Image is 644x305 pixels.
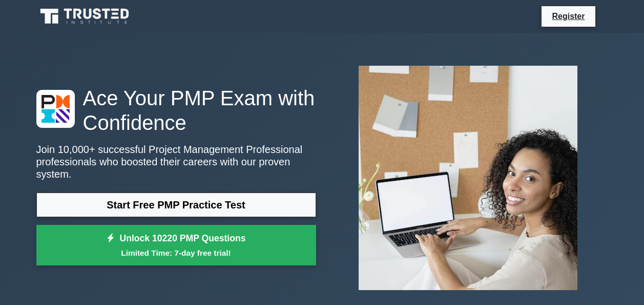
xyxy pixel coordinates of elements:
a: Register [546,10,591,23]
p: Join 10,000+ successful Project Management Professional professionals who boosted their careers w... [36,143,316,180]
a: Unlock 10220 PMP QuestionsLimited Time: 7-day free trial! [36,225,316,266]
h1: Ace Your PMP Exam with Confidence [36,86,316,135]
a: Start Free PMP Practice Test [36,193,316,217]
small: Limited Time: 7-day free trial! [49,247,303,259]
